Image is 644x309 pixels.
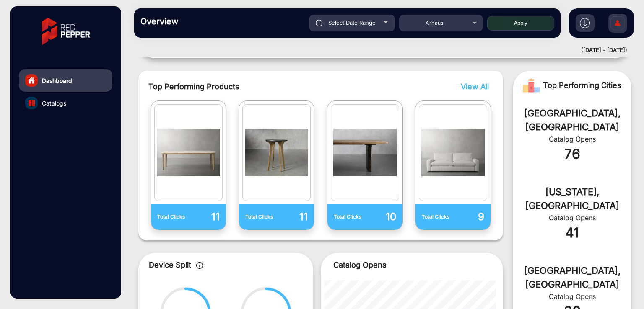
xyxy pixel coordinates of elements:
p: 11 [188,209,220,224]
span: Arhaus [426,20,443,26]
img: icon [316,20,323,26]
img: h2download.svg [580,18,590,28]
span: Top Performing Products [148,81,410,92]
p: Total Clicks [245,213,277,221]
div: Catalog Opens [526,291,619,301]
span: Device Split [149,260,191,269]
img: catalog [245,107,308,198]
img: catalog [29,100,35,106]
div: 76 [526,144,619,164]
img: catalog [157,107,220,198]
p: Total Clicks [422,213,453,221]
span: Dashboard [42,76,72,85]
img: catalog [333,107,397,198]
p: 9 [453,209,485,224]
p: 11 [277,209,308,224]
img: catalog [421,107,485,198]
img: vmg-logo [36,10,96,52]
img: Sign%20Up.svg [609,10,626,39]
p: Total Clicks [157,213,189,221]
h3: Overview [140,16,258,26]
span: Top Performing Cities [543,77,621,94]
div: [GEOGRAPHIC_DATA], [GEOGRAPHIC_DATA] [526,264,619,291]
div: [GEOGRAPHIC_DATA], [GEOGRAPHIC_DATA] [526,106,619,134]
button: View All [459,81,487,92]
span: Select Date Range [328,19,376,26]
span: Catalogs [42,99,66,108]
p: Total Clicks [334,213,365,221]
div: [US_STATE], [GEOGRAPHIC_DATA] [526,185,619,213]
button: Apply [487,16,554,31]
div: Catalog Opens [526,134,619,144]
div: ([DATE] - [DATE]) [126,46,627,54]
a: Dashboard [19,69,112,92]
div: 41 [526,223,619,243]
p: 10 [365,209,396,224]
a: Catalogs [19,92,112,114]
p: Catalog Opens [333,259,491,270]
img: Rank image [523,77,540,94]
span: View All [461,82,489,91]
div: Catalog Opens [526,213,619,223]
img: icon [196,262,203,269]
img: home [28,77,35,84]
